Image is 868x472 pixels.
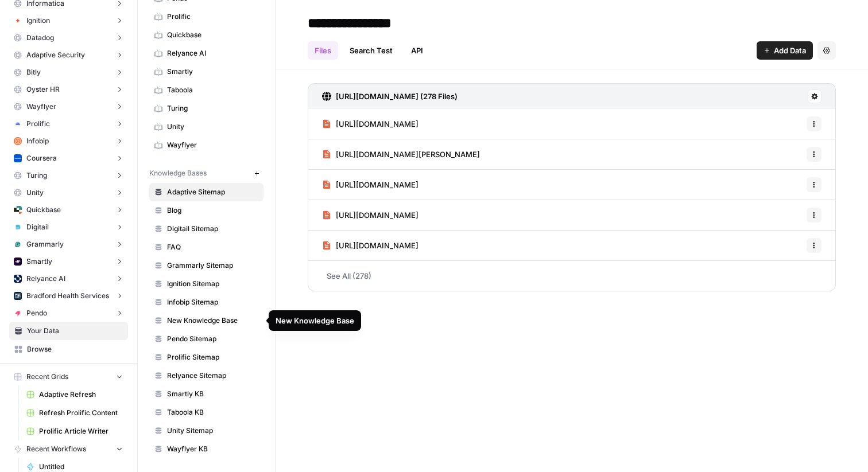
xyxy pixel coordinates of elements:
span: Smartly [26,256,52,267]
button: Datadog [9,29,128,46]
span: Blog [167,205,258,216]
img: 8r7vcgjp7k596450bh7nfz5jb48j [14,275,22,283]
a: Pendo Sitemap [149,330,263,348]
a: Wayflyer KB [149,440,263,458]
a: Taboola KB [149,403,263,422]
a: [URL][DOMAIN_NAME] [322,200,418,230]
a: See All (278) [308,261,836,291]
img: 0xotxkj32g9ill9ld0jvwrjjfnpj [14,292,22,300]
span: Quickbase [167,30,258,40]
a: API [404,41,430,60]
span: Turing [167,103,258,114]
img: piswy9vrvpur08uro5cr7jpu448u [14,309,22,317]
a: Unity [149,118,263,136]
button: Smartly [9,253,128,270]
span: Smartly [167,67,258,77]
a: Prolific Article Writer [21,422,128,440]
button: Bradford Health Services [9,287,128,305]
a: New Knowledge Base [149,311,263,330]
button: Turing [9,167,128,184]
h3: [URL][DOMAIN_NAME] (278 Files) [336,91,458,102]
a: Smartly [149,63,263,81]
span: Recent Grids [26,372,68,382]
a: Unity Sitemap [149,422,263,440]
a: Your Data [9,322,128,340]
a: Prolific [149,7,263,26]
button: Bitly [9,64,128,81]
a: Quickbase [149,26,263,44]
a: Taboola [149,81,263,99]
a: Infobip Sitemap [149,293,263,311]
span: Quickbase [26,205,61,215]
button: Coursera [9,150,128,167]
a: [URL][DOMAIN_NAME] (278 Files) [322,84,458,109]
a: [URL][DOMAIN_NAME][PERSON_NAME] [322,139,480,169]
span: Coursera [26,153,57,163]
img: 21cqirn3y8po2glfqu04segrt9y0 [14,223,22,231]
button: Unity [9,184,128,201]
a: [URL][DOMAIN_NAME] [322,109,418,139]
span: Datadog [26,33,54,43]
img: jg2db1r2bojt4rpadgkfzs6jzbyg [14,17,22,25]
span: Wayflyer KB [167,444,258,454]
span: Turing [26,170,47,181]
span: Grammarly Sitemap [167,260,258,271]
img: su6rzb6ooxtlguexw0i7h3ek2qys [14,206,22,214]
span: Ignition Sitemap [167,279,258,289]
a: Blog [149,201,263,220]
span: Your Data [27,326,123,336]
a: Grammarly Sitemap [149,256,263,275]
a: Refresh Prolific Content [21,404,128,422]
span: Ignition [26,15,50,26]
a: Smartly KB [149,385,263,403]
button: Adaptive Security [9,46,128,64]
a: FAQ [149,238,263,256]
a: Turing [149,99,263,118]
a: Wayflyer [149,136,263,154]
span: FAQ [167,242,258,252]
span: Infobip Sitemap [167,297,258,307]
span: Adaptive Sitemap [167,187,258,197]
a: Digitail Sitemap [149,220,263,238]
span: Digitail Sitemap [167,224,258,234]
span: Recent Workflows [26,444,86,454]
span: Unity [167,122,258,132]
button: Grammarly [9,236,128,253]
span: Prolific Article Writer [39,426,123,436]
span: Prolific [167,11,258,22]
button: Oyster HR [9,81,128,98]
span: [URL][DOMAIN_NAME] [336,118,418,130]
a: Browse [9,340,128,358]
button: Infobip [9,132,128,150]
a: Search Test [343,41,400,60]
span: Wayflyer [167,140,258,150]
span: Relyance AI [167,48,258,58]
a: Prolific Sitemap [149,348,263,366]
span: Adaptive Security [26,50,85,60]
span: [URL][DOMAIN_NAME] [336,240,418,251]
span: Adaptive Refresh [39,389,123,400]
button: Digitail [9,219,128,236]
button: Prolific [9,115,128,132]
span: Taboola [167,85,258,95]
a: Adaptive Refresh [21,385,128,404]
span: Pendo Sitemap [167,334,258,344]
span: [URL][DOMAIN_NAME] [336,209,418,221]
img: e96rwc90nz550hm4zzehfpz0of55 [14,137,22,145]
a: Adaptive Sitemap [149,183,263,201]
span: Pendo [26,308,47,318]
button: Relyance AI [9,270,128,287]
span: Relyance Sitemap [167,370,258,381]
span: Bitly [26,67,41,77]
a: [URL][DOMAIN_NAME] [322,231,418,260]
span: Knowledge Bases [149,168,207,178]
a: [URL][DOMAIN_NAME] [322,170,418,200]
button: Quickbase [9,201,128,219]
span: [URL][DOMAIN_NAME][PERSON_NAME] [336,149,480,160]
button: Recent Grids [9,368,128,385]
a: Relyance AI [149,44,263,63]
a: Relyance Sitemap [149,366,263,385]
span: New Knowledge Base [167,315,258,326]
span: Untitled [39,462,123,472]
button: Ignition [9,12,128,29]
